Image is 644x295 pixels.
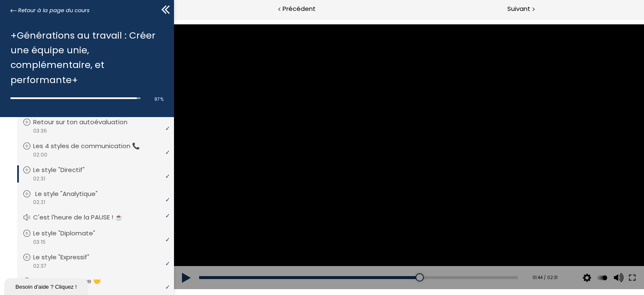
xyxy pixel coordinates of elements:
[437,248,449,271] button: Volume
[283,4,316,14] span: Précédent
[33,198,45,206] span: 02:21
[33,213,135,222] p: C'est l'heure de la PAUSE ! ☕
[351,256,384,263] div: 01:44 / 02:31
[422,248,434,271] button: Play back rate
[421,248,436,271] div: Modifier la vitesse de lecture
[154,96,164,102] span: 97 %
[4,277,90,295] iframe: chat widget
[33,165,97,175] p: Le style "Directif"
[18,6,90,15] span: Retour à la page du cours
[33,229,108,238] p: Le style "Diplomate"
[33,151,47,159] span: 02:00
[33,127,47,135] span: 03:36
[33,238,46,246] span: 03:15
[33,175,45,183] span: 02:31
[33,141,153,151] p: Les 4 styles de communication 📞
[507,4,530,14] span: Suivant
[10,28,159,87] h1: +Générations au travail : Créer une équipe unie, complémentaire, et performante+
[33,253,102,262] p: Le style "Expressif"
[35,189,110,198] p: Le style "Analytique"
[10,6,90,15] a: Retour à la page du cours
[33,117,140,127] p: Retour sur ton autoévaluation
[33,262,47,270] span: 02:37
[407,248,419,271] button: Video quality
